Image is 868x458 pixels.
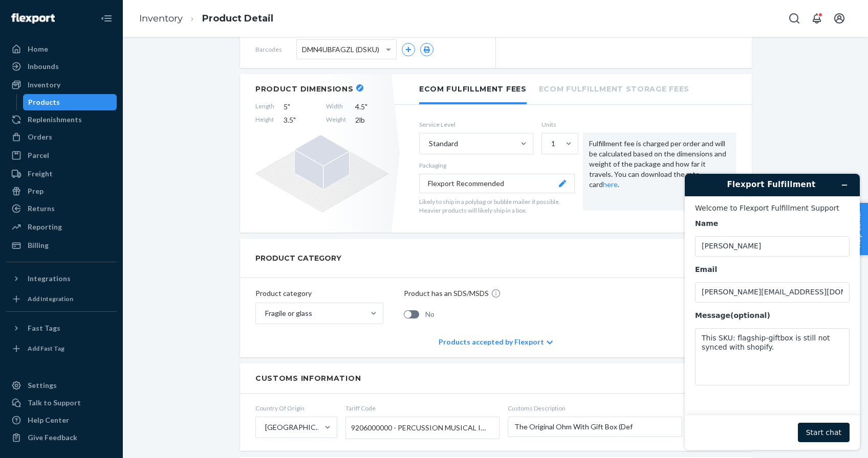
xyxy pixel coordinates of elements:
li: Ecom Fulfillment Storage Fees [539,74,689,102]
button: Fast Tags [6,320,117,336]
button: Flexport Recommended [419,174,575,193]
img: Flexport logo [11,13,55,24]
p: Likely to ship in a polybag or bubble mailer if possible. Heavier products will likely ship in a ... [419,197,575,215]
p: Product has an SDS/MSDS [404,288,489,299]
span: " [365,102,367,111]
a: Product Detail [202,13,273,24]
button: Talk to Support [6,395,117,411]
a: Products [23,94,117,110]
span: Country Of Origin [255,404,337,413]
span: " [293,116,296,124]
div: Standard [429,139,458,149]
a: Prep [6,183,117,199]
h2: Product Dimensions [255,84,354,94]
button: Integrations [6,270,117,287]
p: Product category [255,288,383,299]
a: Replenishments [6,111,117,128]
div: Inventory [28,80,60,90]
a: Billing [6,237,117,254]
div: Help Center [28,415,69,425]
button: Open account menu [829,8,850,29]
div: Replenishments [28,114,82,125]
a: Parcel [6,147,117,164]
div: Talk to Support [28,398,81,408]
div: Returns [28,203,55,214]
button: Close Navigation [96,8,117,29]
li: Ecom Fulfillment Fees [419,74,527,104]
span: 3.5 [284,115,317,125]
a: Settings [6,377,117,394]
input: Standard [428,139,429,149]
span: Barcodes [255,45,296,54]
span: " [288,102,290,111]
span: Tariff Code [345,404,500,413]
a: here [603,180,618,189]
input: Fragile or glass [264,308,265,318]
span: Weight [326,115,346,125]
span: 4.5 [355,102,388,112]
p: Packaging [419,161,575,170]
a: Inbounds [6,58,117,75]
div: Fragile or glass [265,308,312,318]
a: Inventory [139,13,183,24]
span: 2 lb [355,115,388,125]
div: 1 [551,139,555,149]
a: Reporting [6,219,117,235]
div: Orders [28,132,52,142]
ol: breadcrumbs [131,4,281,34]
span: No [425,309,435,319]
label: Units [541,120,575,129]
button: Give Feedback [6,429,117,446]
a: Inventory [6,77,117,93]
span: 9206000000 - PERCUSSION MUSICAL INSTRUMENT (FOR EXAMPLE DRUMS, XYLOPHONES, CYMBALS, CASTANETS, MA... [351,419,489,437]
input: 1 [550,139,551,149]
button: Open Search Box [784,8,805,29]
div: Add Integration [28,294,73,303]
div: Products [28,97,60,107]
span: Customs Description [508,404,682,413]
span: Width [326,102,346,112]
div: Home [28,44,48,54]
a: Help Center [6,412,117,428]
div: Parcel [28,150,49,161]
div: Give Feedback [28,432,77,443]
a: Orders [6,129,117,145]
div: Fast Tags [28,323,60,333]
a: Add Fast Tag [6,340,117,357]
a: Returns [6,200,117,217]
button: Open notifications [807,8,827,29]
div: Products accepted by Flexport [439,327,553,357]
h2: Customs Information [255,374,736,383]
span: DMN4UBFAGZL (DSKU) [302,41,379,58]
span: Height [255,115,274,125]
h2: PRODUCT CATEGORY [255,249,341,267]
div: Add Fast Tag [28,344,64,353]
label: Service Level [419,120,533,129]
div: Billing [28,240,49,250]
div: Inbounds [28,61,59,72]
div: Settings [28,380,57,391]
div: Freight [28,169,53,179]
div: Integrations [28,273,71,284]
span: Chat [24,7,45,16]
input: [GEOGRAPHIC_DATA] [264,422,265,432]
div: Fulfillment fee is charged per order and will be calculated based on the dimensions and weight of... [583,132,736,211]
div: [GEOGRAPHIC_DATA] [265,422,323,432]
div: Prep [28,186,44,196]
a: Freight [6,166,117,182]
div: Reporting [28,222,62,232]
a: Add Integration [6,291,117,307]
iframe: Find more information here [677,166,868,458]
a: Home [6,41,117,57]
span: Length [255,102,274,112]
span: 5 [284,102,317,112]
